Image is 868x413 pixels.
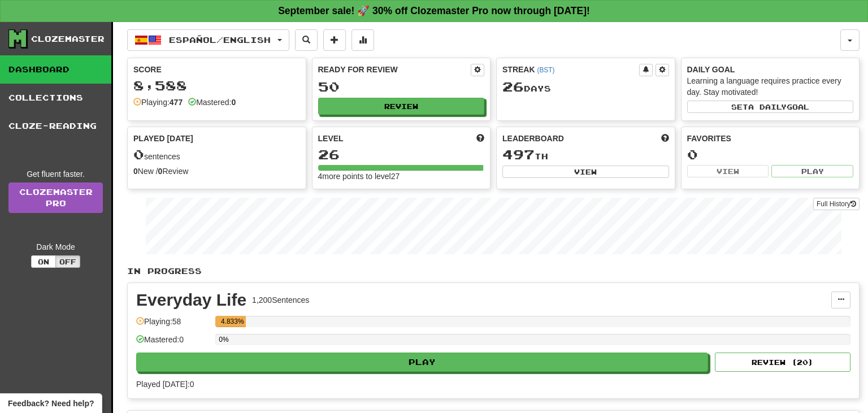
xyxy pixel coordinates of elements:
span: 0 [133,146,144,162]
div: Mastered: [188,97,236,108]
div: 8,588 [133,79,300,93]
span: Level [318,133,344,144]
strong: 0 [231,98,236,107]
button: Review (20) [715,353,850,372]
div: 4 more points to level 27 [318,171,485,182]
span: a daily [748,103,787,111]
div: Ready for Review [318,64,471,75]
div: 50 [318,80,485,94]
div: Playing: 58 [136,316,210,334]
button: On [31,255,56,268]
strong: September sale! 🚀 30% off Clozemaster Pro now through [DATE]! [278,5,590,16]
span: Open feedback widget [8,398,94,409]
div: Favorites [687,133,854,144]
button: Español/English [127,29,289,51]
div: sentences [133,147,300,162]
div: Playing: [133,97,183,108]
strong: 0 [158,167,163,176]
span: Score more points to level up [476,133,484,144]
div: 0 [687,147,854,162]
span: 26 [502,79,524,94]
button: View [687,165,769,177]
span: Played [DATE] [133,133,193,144]
div: New / Review [133,166,300,177]
span: Leaderboard [502,133,564,144]
span: This week in points, UTC [661,133,669,144]
span: Español / English [169,35,271,45]
div: Mastered: 0 [136,334,210,353]
button: Play [771,165,853,177]
strong: 477 [170,98,183,107]
button: Add sentence to collection [323,29,346,51]
div: Get fluent faster. [8,168,103,180]
button: Search sentences [295,29,318,51]
span: Played [DATE]: 0 [136,380,194,389]
button: Off [55,255,80,268]
button: Seta dailygoal [687,101,854,113]
button: More stats [351,29,374,51]
span: 497 [502,146,535,162]
div: 4.833% [219,316,246,327]
strong: 0 [133,167,138,176]
button: Play [136,353,708,372]
div: Dark Mode [8,241,103,253]
div: Day s [502,80,669,94]
a: ClozemasterPro [8,182,103,213]
div: Daily Goal [687,64,854,75]
div: Learning a language requires practice every day. Stay motivated! [687,75,854,98]
div: th [502,147,669,162]
div: 26 [318,147,485,162]
a: (BST) [537,66,554,74]
div: Clozemaster [31,33,105,45]
div: Everyday Life [136,292,246,308]
p: In Progress [127,266,860,277]
button: View [502,166,669,178]
button: Review [318,98,485,115]
div: Streak [502,64,639,75]
button: Full History [813,198,860,210]
div: Score [133,64,300,75]
div: 1,200 Sentences [252,294,309,306]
